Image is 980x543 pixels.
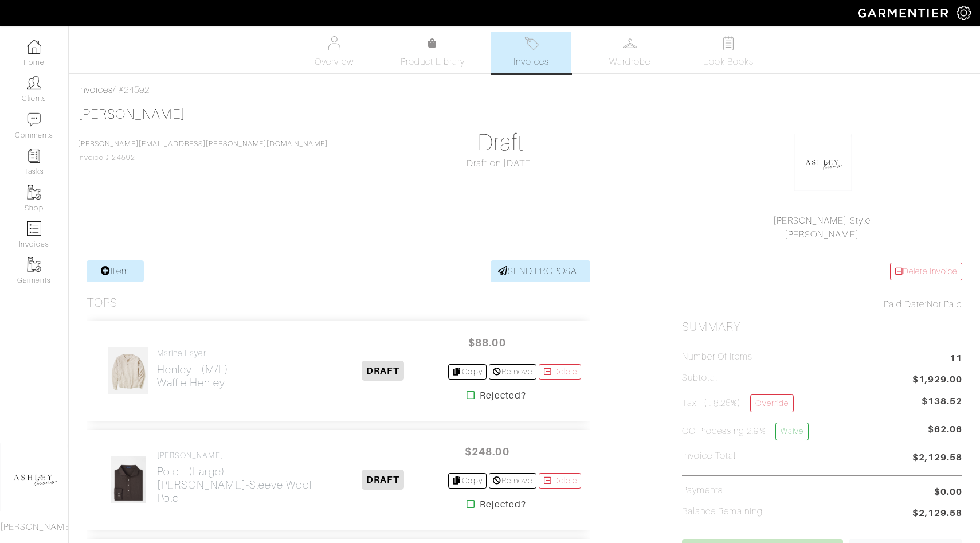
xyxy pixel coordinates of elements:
img: clients-icon-6bae9207a08558b7cb47a8932f037763ab4055f8c8b6bfacd5dc20c3e0201464.png [27,76,41,90]
span: 11 [950,351,962,367]
h5: Tax ( : 8.25%) [682,394,794,412]
img: garmentier-logo-header-white-b43fb05a5012e4ada735d5af1a66efaba907eab6374d6393d1fbf88cb4ef424d.png [852,3,957,23]
a: Delete Invoice [890,263,962,280]
a: Product Library [393,37,473,69]
a: Wardrobe [590,32,670,73]
a: Waive [775,423,809,440]
h5: Number of Items [682,351,753,362]
img: wardrobe-487a4870c1b7c33e795ec22d11cfc2ed9d08956e64fb3008fe2437562e282088.svg [623,36,637,50]
h2: Henley - (M/L) Waffle Henley [157,363,229,389]
a: [PERSON_NAME] Polo - (Large)[PERSON_NAME]-Sleeve Wool Polo [157,451,318,505]
a: Copy [448,364,487,380]
span: Overview [315,55,353,69]
span: $2,129.58 [912,451,962,466]
img: f5wMxJorzSzyAX5TTJvk7Ec8 [111,456,146,504]
h4: [PERSON_NAME] [157,451,318,460]
div: Draft on [DATE] [360,157,641,170]
h5: Subtotal [682,373,718,384]
a: [PERSON_NAME] [785,229,859,240]
span: Invoice # 24592 [78,140,328,162]
img: garments-icon-b7da505a4dc4fd61783c78ac3ca0ef83fa9d6f193b1c9dc38574b1d14d53ca28.png [27,185,41,200]
img: orders-icon-0abe47150d42831381b5fb84f609e132dff9fe21cb692f30cb5eec754e2cba89.png [27,221,41,236]
h5: Payments [682,485,723,496]
img: basicinfo-40fd8af6dae0f16599ec9e87c0ef1c0a1fdea2edbe929e3d69a839185d80c458.svg [327,36,342,50]
a: [PERSON_NAME] Style [773,216,871,226]
h5: Balance Remaining [682,506,763,517]
a: [PERSON_NAME][EMAIL_ADDRESS][PERSON_NAME][DOMAIN_NAME] [78,140,328,148]
div: Not Paid [682,298,962,311]
h2: Summary [682,320,962,334]
img: aWfSm2vSDSiFkbCUcD3qrYVi [108,347,148,395]
span: Paid Date: [884,299,927,310]
span: $88.00 [453,330,522,355]
img: reminder-icon-8004d30b9f0a5d33ae49ab947aed9ed385cf756f9e5892f1edd6e32f2345188e.png [27,149,41,163]
h1: Draft [360,129,641,157]
span: $0.00 [934,485,962,499]
a: Override [750,394,793,412]
a: SEND PROPOSAL [491,260,590,282]
strong: Rejected? [480,498,526,511]
img: garments-icon-b7da505a4dc4fd61783c78ac3ca0ef83fa9d6f193b1c9dc38574b1d14d53ca28.png [27,257,41,272]
a: Invoices [78,85,113,95]
span: Product Library [401,55,465,69]
a: Overview [294,32,374,73]
h2: Polo - (Large) [PERSON_NAME]-Sleeve Wool Polo [157,465,318,505]
a: Delete [539,364,581,380]
img: comment-icon-a0a6a9ef722e966f86d9cbdc48e553b5cf19dbc54f86b18d962a5391bc8f6eb6.png [27,112,41,127]
span: $62.06 [928,423,962,445]
img: dashboard-icon-dbcd8f5a0b271acd01030246c82b418ddd0df26cd7fceb0bd07c9910d44c42f6.png [27,40,41,54]
h5: Invoice Total [682,451,736,462]
span: $138.52 [922,394,962,408]
a: [PERSON_NAME] [78,107,185,122]
h5: CC Processing 2.9% [682,423,809,440]
h3: Tops [87,296,117,310]
img: okhkJxsQsug8ErY7G9ypRsDh.png [794,134,852,191]
a: Item [87,260,144,282]
a: Copy [448,473,487,489]
span: Wardrobe [609,55,650,69]
img: orders-27d20c2124de7fd6de4e0e44c1d41de31381a507db9b33961299e4e07d508b8c.svg [524,36,539,50]
span: Invoices [513,55,548,69]
span: $2,129.58 [912,506,962,522]
img: gear-icon-white-bd11855cb880d31180b6d7d6211b90ccbf57a29d726f0c71d8c61bd08dd39cc2.png [957,6,971,20]
a: Marine Layer Henley - (M/L)Waffle Henley [157,349,229,389]
span: DRAFT [362,361,403,381]
a: Remove [489,364,536,380]
span: $248.00 [453,439,522,464]
span: $1,929.00 [912,373,962,388]
span: Look Books [703,55,754,69]
strong: Rejected? [480,389,526,403]
a: Remove [489,473,536,489]
img: todo-9ac3debb85659649dc8f770b8b6100bb5dab4b48dedcbae339e5042a72dfd3cc.svg [722,36,736,50]
span: DRAFT [362,470,403,490]
a: Delete [539,473,581,489]
a: Look Books [688,32,769,73]
h4: Marine Layer [157,349,229,358]
div: / #24592 [78,83,971,97]
a: Invoices [491,32,571,73]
